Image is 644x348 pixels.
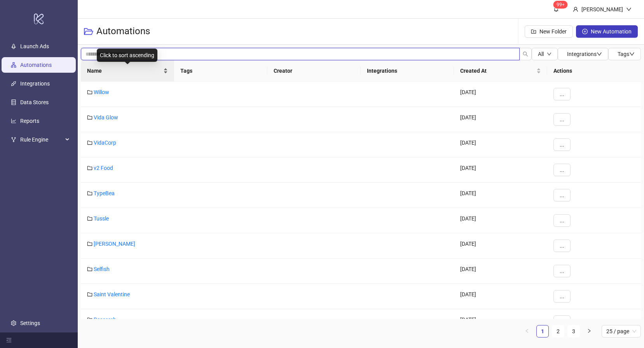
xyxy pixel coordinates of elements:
span: search [523,51,528,57]
span: folder [87,292,92,297]
button: ... [553,88,571,100]
span: Name [87,66,162,75]
a: Settings [20,320,40,326]
span: ... [560,268,564,274]
div: [DATE] [454,284,547,309]
div: [DATE] [454,309,547,334]
button: ... [553,113,571,126]
li: 1 [536,325,549,338]
a: Selfish [94,266,110,272]
button: New Automation [576,25,638,38]
a: 1 [537,325,548,337]
span: fork [11,137,16,142]
th: Actions [547,60,641,82]
a: VidaCorp [94,140,116,146]
span: folder-add [531,29,536,34]
a: v2 Food [94,165,113,171]
a: [PERSON_NAME] [94,241,135,247]
span: ... [560,243,564,249]
a: Data Stores [20,99,49,105]
div: [DATE] [454,132,547,157]
a: Automations [20,62,52,68]
a: Willow [94,89,109,95]
a: Reports [20,118,39,124]
th: Tags [174,60,267,82]
button: ... [553,240,571,252]
div: [DATE] [454,107,547,132]
div: Click to sort ascending [97,49,157,62]
div: [PERSON_NAME] [578,5,626,14]
div: Page Size [602,325,641,338]
span: ... [560,91,564,97]
span: down [547,52,552,56]
span: folder [87,115,92,120]
div: [DATE] [454,183,547,208]
a: Research [94,317,116,323]
span: 25 / page [606,325,636,337]
span: Created At [460,66,535,75]
span: folder [87,165,92,171]
button: ... [553,265,571,277]
div: [DATE] [454,208,547,233]
span: folder [87,191,92,196]
sup: 1440 [553,1,568,9]
a: TypeBea [94,190,115,196]
span: ... [560,293,564,299]
li: 3 [567,325,580,338]
span: New Folder [539,28,567,35]
li: Next Page [583,325,595,338]
span: folder [87,317,92,322]
button: left [521,325,533,338]
span: Rule Engine [20,132,63,147]
span: folder-open [84,27,93,36]
h3: Automations [96,25,150,38]
span: ... [560,142,564,148]
li: 2 [552,325,564,338]
div: [DATE] [454,259,547,284]
a: Vida Glow [94,114,118,121]
th: Name [81,60,174,82]
button: ... [553,290,571,303]
span: menu-fold [6,338,12,343]
span: left [525,329,529,333]
span: New Automation [591,28,632,35]
span: user [573,7,578,12]
span: ... [560,318,564,325]
span: Integrations [567,51,602,57]
div: [DATE] [454,157,547,183]
span: down [626,7,632,12]
span: down [629,51,635,57]
a: 3 [568,325,579,337]
span: ... [560,167,564,173]
span: ... [560,192,564,198]
a: Launch Ads [20,43,49,49]
th: Integrations [361,60,454,82]
a: Saint Valentine [94,291,130,297]
span: plus-circle [582,29,588,34]
div: [DATE] [454,233,547,259]
span: ... [560,116,564,122]
span: folder [87,89,92,95]
span: bell [553,6,559,12]
button: ... [553,315,571,328]
button: Tagsdown [608,48,641,60]
span: folder [87,241,92,247]
button: right [583,325,595,338]
span: Tags [618,51,635,57]
span: folder [87,216,92,221]
span: folder [87,140,92,145]
button: ... [553,214,571,227]
span: down [597,51,602,57]
a: Integrations [20,80,50,87]
span: ... [560,217,564,224]
button: ... [553,164,571,176]
button: ... [553,138,571,151]
a: 2 [552,325,564,337]
button: Integrationsdown [558,48,608,60]
span: folder [87,266,92,272]
th: Creator [267,60,361,82]
li: Previous Page [521,325,533,338]
th: Created At [454,60,547,82]
div: [DATE] [454,82,547,107]
span: All [538,51,544,57]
